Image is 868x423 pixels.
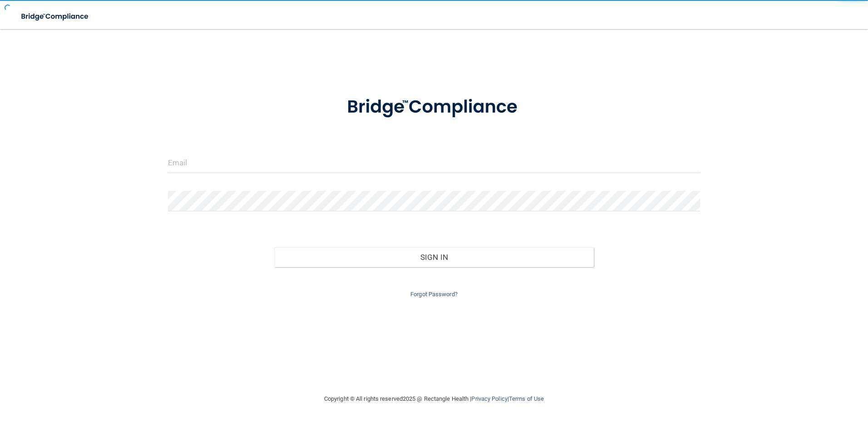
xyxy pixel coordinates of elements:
input: Email [168,153,700,173]
button: Sign In [274,247,594,267]
a: Terms of Use [509,395,544,402]
img: bridge_compliance_login_screen.278c3ca4.svg [328,84,540,131]
a: Forgot Password? [410,291,458,298]
img: bridge_compliance_login_screen.278c3ca4.svg [14,7,97,26]
div: Copyright © All rights reserved 2025 @ Rectangle Health | | [268,384,600,413]
a: Privacy Policy [471,395,507,402]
